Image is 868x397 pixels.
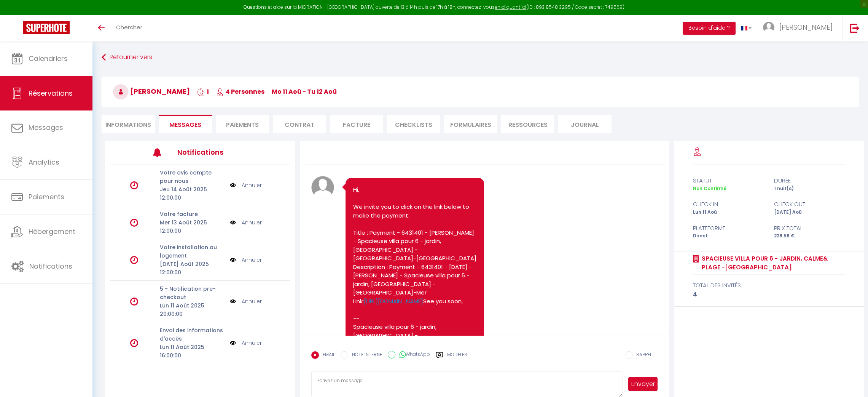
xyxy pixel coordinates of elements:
label: NOTE INTERNE [348,351,382,360]
li: Paiements [216,115,269,133]
div: 1 nuit(s) [769,185,850,192]
h3: Notifications [177,144,252,161]
p: Jeu 14 Août 2025 12:00:00 [160,185,225,202]
img: NO IMAGE [230,181,236,189]
div: Direct [688,232,769,240]
img: ... [763,22,774,33]
span: 4 Personnes [216,87,264,96]
li: Facture [330,115,383,133]
span: [PERSON_NAME] [779,22,833,32]
p: Lun 11 Août 2025 16:00:00 [160,343,225,360]
div: 228.58 € [769,232,850,240]
a: [URL][DOMAIN_NAME] [364,297,423,305]
label: Modèles [447,351,467,365]
img: NO IMAGE [230,297,236,306]
span: Mo 11 Aoû - Tu 12 Aoû [272,87,337,96]
p: Mer 13 Août 2025 12:00:00 [160,218,225,235]
span: [PERSON_NAME] [113,86,190,96]
div: check in [688,200,769,209]
iframe: LiveChat chat widget [836,365,868,397]
div: durée [769,176,850,185]
span: Hébergement [29,227,75,236]
li: Ressources [501,115,554,133]
span: Messages [169,120,201,129]
p: Votre facture [160,210,225,218]
label: WhatsApp [395,351,430,359]
span: Réservations [29,88,73,98]
a: ... [PERSON_NAME] [757,15,842,42]
div: Lun 11 Aoû [688,209,769,216]
label: RAPPEL [632,351,652,360]
button: Envoyer [628,377,658,391]
span: Analytics [29,157,59,167]
span: Chercher [116,23,142,31]
span: 1 [197,87,209,96]
span: Messages [29,123,63,132]
button: Besoin d'aide ? [683,22,736,35]
a: Annuler [242,218,262,227]
p: Envoi des informations d'accès [160,326,225,343]
a: Retourner vers [102,51,859,64]
span: Non Confirmé [693,185,726,192]
span: Notifications [29,261,72,271]
li: FORMULAIRES [444,115,497,133]
li: Journal [558,115,612,133]
a: en cliquant ici [495,4,526,10]
li: Contrat [273,115,326,133]
a: Spacieuse villa pour 6 - jardin, calme& plage -[GEOGRAPHIC_DATA] [699,254,845,272]
label: EMAIL [319,351,335,360]
div: 4 [693,290,845,299]
span: Paiements [29,192,64,202]
img: NO IMAGE [230,218,236,227]
img: NO IMAGE [230,339,236,347]
div: check out [769,200,850,209]
li: CHECKLISTS [387,115,440,133]
p: [DATE] Août 2025 12:00:00 [160,260,225,277]
div: statut [688,176,769,185]
a: Annuler [242,297,262,306]
p: Votre installation au logement [160,243,225,260]
img: logout [850,23,860,33]
span: Calendriers [29,54,68,63]
pre: Hi, We invite you to click on the link below to make the payment: Title : Payment - 6431401 - [PE... [353,186,476,349]
a: Annuler [242,339,262,347]
li: Informations [102,115,155,133]
a: Chercher [110,15,148,42]
a: Annuler [242,181,262,189]
img: Super Booking [23,21,70,34]
img: avatar.png [311,176,334,199]
img: NO IMAGE [230,256,236,264]
p: Votre avis compte pour nous [160,168,225,185]
a: Annuler [242,256,262,264]
div: [DATE] Aoû [769,209,850,216]
p: 5 - Notification pre-checkout [160,285,225,301]
div: total des invités [693,281,845,290]
div: Prix total [769,224,850,233]
div: Plateforme [688,224,769,233]
p: Lun 11 Août 2025 20:00:00 [160,301,225,318]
